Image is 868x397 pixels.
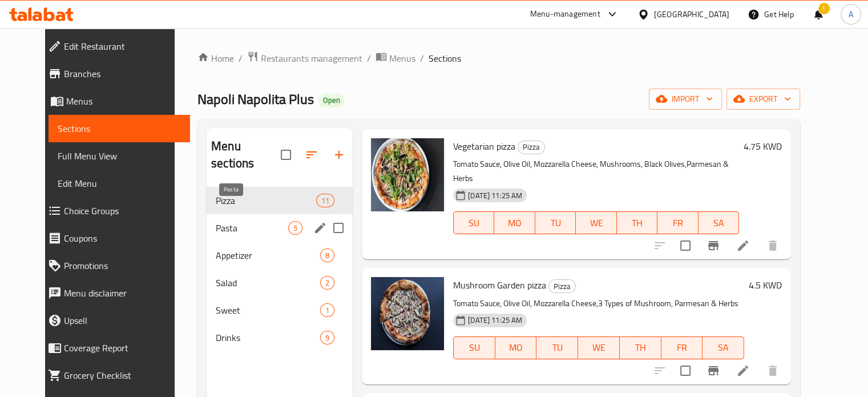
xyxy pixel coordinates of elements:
span: SU [458,215,490,231]
span: Upsell [64,314,181,327]
a: Promotions [39,252,190,279]
span: Branches [64,67,181,81]
div: items [320,248,334,262]
span: Full Menu View [58,149,181,163]
div: Salad2 [207,269,353,296]
span: Open [318,95,345,105]
button: Add section [325,141,353,169]
span: TH [624,339,657,356]
span: Napoli Napolita Plus [197,86,314,112]
div: Appetizer8 [207,242,353,269]
span: 5 [289,223,302,234]
button: SA [699,211,739,234]
span: Menus [66,94,181,108]
div: [GEOGRAPHIC_DATA] [654,8,729,21]
span: Mushroom Garden pizza [453,276,546,294]
button: MO [495,336,537,359]
a: Menu disclaimer [39,279,190,307]
span: Appetizer [216,248,320,262]
nav: breadcrumb [197,51,800,66]
span: Pasta [216,221,288,235]
button: FR [657,211,698,234]
a: Menus [39,87,190,115]
span: A [849,8,853,21]
span: Choice Groups [64,204,181,218]
span: 9 [321,332,334,343]
span: Vegetarian pizza [453,138,515,155]
a: Grocery Checklist [39,362,190,389]
span: export [736,92,791,106]
a: Sections [49,115,190,142]
button: delete [759,357,786,384]
button: TH [617,211,657,234]
div: items [316,194,334,207]
button: edit [312,219,329,236]
span: WE [583,339,615,356]
div: Pizza [216,194,316,207]
span: MO [500,339,532,356]
a: Branches [39,60,190,87]
a: Menus [376,51,415,66]
button: Branch-specific-item [700,232,727,259]
button: TU [535,211,576,234]
span: Promotions [64,259,181,272]
a: Edit menu item [736,364,750,378]
div: items [320,303,334,317]
button: Branch-specific-item [700,357,727,384]
span: SA [703,215,734,231]
span: Edit Restaurant [64,39,181,53]
nav: Menu sections [207,182,353,356]
img: Vegetarian pizza [371,138,444,211]
a: Edit menu item [736,239,750,252]
a: Upsell [39,307,190,334]
a: Home [197,51,234,65]
span: import [658,92,713,106]
img: Mushroom Garden pizza [371,277,444,350]
span: 1 [321,305,334,316]
div: Menu-management [530,7,600,21]
button: SU [453,336,495,359]
span: Select to update [673,359,697,383]
button: SA [703,336,744,359]
span: [DATE] 11:25 AM [463,190,527,201]
h6: 4.5 KWD [749,277,782,293]
span: Menus [389,51,415,65]
div: Pizza11 [207,187,353,214]
span: Pizza [549,280,575,293]
li: / [367,51,371,65]
div: Pasta5edit [207,214,353,242]
span: TU [541,339,574,356]
span: SA [707,339,740,356]
span: TU [540,215,571,231]
div: Open [318,94,345,107]
span: 11 [317,195,334,206]
p: Tomato Sauce, Olive Oil, Mozzarella Cheese, Mushrooms, Black Olives,Parmesan & Herbs [453,157,739,186]
h6: 4.75 KWD [744,138,782,154]
span: Salad [216,276,320,290]
span: Restaurants management [261,51,362,65]
button: TU [536,336,578,359]
h2: Menu sections [211,138,281,172]
span: Sections [429,51,461,65]
button: import [649,89,722,110]
div: Drinks9 [207,324,353,351]
span: 8 [321,250,334,261]
div: Drinks [216,331,320,344]
span: Sort sections [298,141,325,169]
div: Sweet1 [207,296,353,324]
div: Pizza [548,279,576,293]
li: / [420,51,424,65]
span: Coverage Report [64,341,181,355]
button: export [726,89,800,110]
span: Grocery Checklist [64,368,181,382]
span: MO [499,215,530,231]
span: Select all sections [274,143,298,167]
a: Edit Menu [49,170,190,197]
button: SU [453,211,494,234]
span: Pizza [518,141,544,154]
a: Coverage Report [39,334,190,362]
span: SU [458,339,491,356]
span: Select to update [673,234,697,258]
